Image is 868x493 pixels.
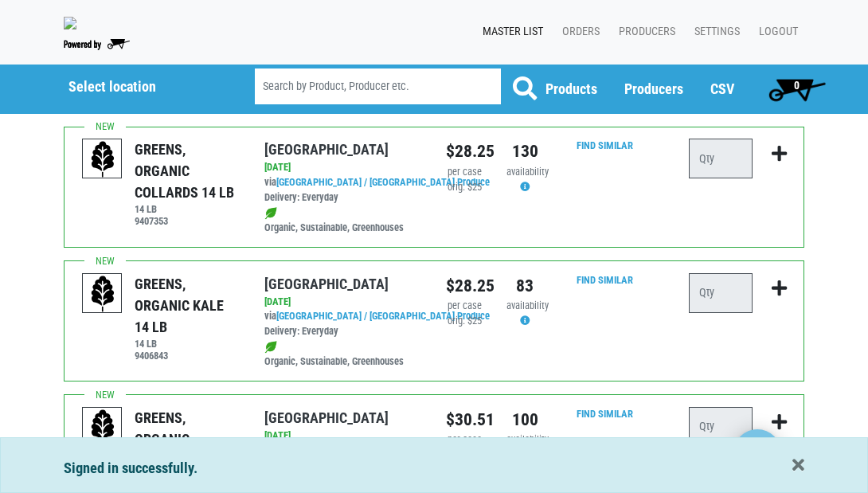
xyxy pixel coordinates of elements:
[264,207,277,220] img: leaf-e5c59151409436ccce96b2ca1b28e03c.png
[470,17,549,47] a: Master List
[83,139,123,179] img: placeholder-variety-43d6402dacf2d531de610a020419775a.svg
[83,408,123,448] img: placeholder-variety-43d6402dacf2d531de610a020419775a.svg
[264,160,422,175] div: [DATE]
[264,190,422,205] div: Delivery: Everyday
[446,314,483,329] div: orig. $25
[68,78,214,96] h5: Select location
[135,338,240,350] h6: 14 LB
[549,17,606,47] a: Orders
[264,295,422,310] div: [DATE]
[276,176,490,188] a: [GEOGRAPHIC_DATA] / [GEOGRAPHIC_DATA] Produce
[545,80,597,97] a: Products
[446,139,483,164] div: $28.25
[506,273,543,299] div: 83
[264,205,422,236] div: Organic, Sustainable, Greenhouses
[264,324,422,339] div: Delivery: Everyday
[446,432,483,448] div: per case
[264,309,422,339] div: via
[135,215,240,227] h6: 9407353
[682,17,746,47] a: Settings
[446,273,483,299] div: $28.25
[64,17,76,29] img: original-fc7597fdc6adbb9d0e2ae620e786d1a2.jpg
[506,166,549,178] span: availability
[64,457,804,479] div: Signed in successfully.
[264,341,277,354] img: leaf-e5c59151409436ccce96b2ca1b28e03c.png
[135,203,240,215] h6: 14 LB
[255,68,501,104] input: Search by Product, Producer etc.
[135,407,240,471] div: GREENS, ORGANIC [PERSON_NAME]
[264,175,422,205] div: via
[794,79,800,92] span: 0
[606,17,682,47] a: Producers
[64,39,130,50] img: Powered by Big Wheelbarrow
[689,407,753,447] input: Qty
[264,141,389,158] a: [GEOGRAPHIC_DATA]
[446,180,483,195] div: orig. $25
[135,350,240,362] h6: 9406843
[761,73,832,105] a: 0
[135,273,240,338] div: GREENS, ORGANIC KALE 14 LB
[276,310,490,322] a: [GEOGRAPHIC_DATA] / [GEOGRAPHIC_DATA] Produce
[446,299,483,314] div: per case
[506,433,549,445] span: availability
[446,165,483,180] div: per case
[577,139,633,151] a: Find Similar
[264,409,389,426] a: [GEOGRAPHIC_DATA]
[506,299,549,311] span: availability
[135,139,240,203] div: GREENS, ORGANIC COLLARDS 14 LB
[264,428,422,444] div: [DATE]
[710,80,734,97] a: CSV
[506,139,543,164] div: 130
[577,274,633,286] a: Find Similar
[689,139,753,178] input: Qty
[689,273,753,313] input: Qty
[264,276,389,292] a: [GEOGRAPHIC_DATA]
[446,407,483,432] div: $30.51
[577,408,633,420] a: Find Similar
[83,274,123,314] img: placeholder-variety-43d6402dacf2d531de610a020419775a.svg
[624,80,683,97] a: Producers
[506,407,543,432] div: 100
[264,339,422,370] div: Organic, Sustainable, Greenhouses
[746,17,804,47] a: Logout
